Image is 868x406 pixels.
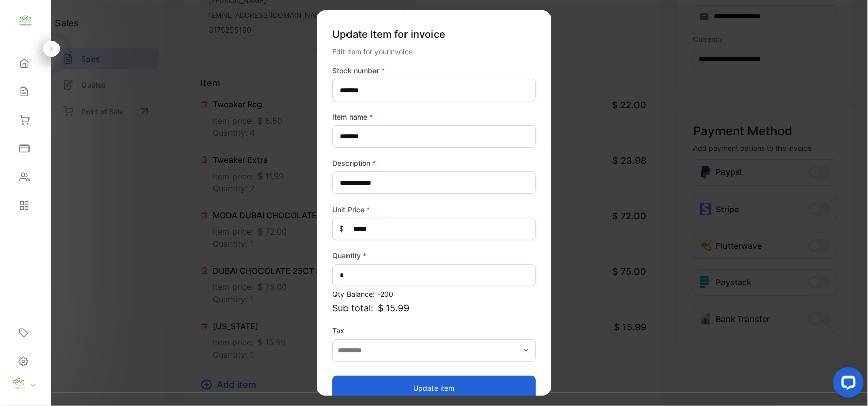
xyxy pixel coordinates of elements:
[332,65,536,76] label: Stock number
[332,204,536,215] label: Unit Price
[332,22,536,46] p: Update Item for invoice
[332,47,413,56] span: Edit item for your invoice
[11,376,26,391] img: profile
[339,223,344,234] span: $
[332,288,536,299] p: Qty Balance: -200
[18,13,33,28] img: logo
[825,363,868,406] iframe: LiveChat chat widget
[332,158,536,168] label: Description
[332,250,536,261] label: Quantity
[332,301,536,315] p: Sub total:
[332,325,536,336] label: Tax
[378,301,409,315] span: $ 15.99
[332,375,536,400] button: Update item
[332,111,536,122] label: Item name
